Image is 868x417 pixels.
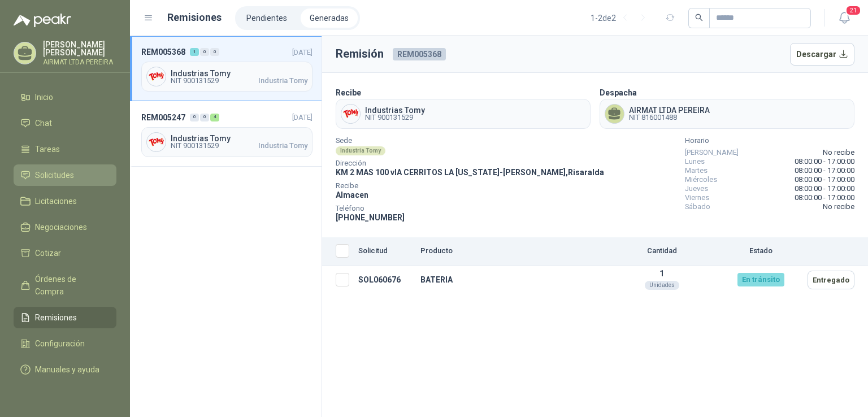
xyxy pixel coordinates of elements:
a: Manuales y ayuda [14,359,116,380]
span: Industria Tomy [258,77,307,84]
a: Pendientes [237,8,296,28]
span: Teléfono [336,206,604,211]
span: Almacen [336,190,368,199]
th: Seleccionar/deseleccionar [322,237,354,266]
span: Cotizar [35,247,61,259]
div: 0 [200,48,209,56]
span: Manuales y ayuda [35,363,99,376]
span: Configuración [35,337,85,350]
th: Estado [718,237,803,266]
span: Licitaciones [35,195,77,207]
h1: Remisiones [167,10,222,25]
span: REM005247 [141,111,185,124]
span: 08:00:00 - 17:00:00 [795,184,854,193]
button: Entregado [808,271,854,289]
a: Inicio [14,86,116,108]
span: Martes [685,166,708,175]
span: No recibe [823,202,854,211]
a: Remisiones [14,307,116,328]
a: Chat [14,112,116,134]
span: No recibe [823,148,854,157]
span: Industrias Tomy [171,69,307,77]
span: Sábado [685,202,710,211]
img: Logo peakr [14,14,71,27]
a: Generadas [301,8,358,28]
h3: Remisión [336,45,384,63]
div: 1 [190,48,199,56]
p: [PERSON_NAME] [PERSON_NAME] [43,41,116,57]
a: Cotizar [14,242,116,264]
th: Producto [416,237,605,266]
div: 0 [190,114,199,121]
div: 0 [210,48,219,56]
span: 21 [845,5,861,16]
span: NIT 900131529 [365,114,425,121]
span: REM005368 [393,48,446,60]
span: Remisiones [35,311,77,324]
a: Configuración [14,333,116,354]
button: 21 [834,8,854,28]
span: NIT 816001488 [629,114,710,121]
span: Órdenes de Compra [35,273,106,298]
button: Descargar [790,43,855,66]
span: Jueves [685,184,708,193]
b: Recibe [336,88,361,97]
div: 0 [200,114,209,121]
div: 1 - 2 de 2 [591,9,652,27]
img: Company Logo [147,133,166,151]
span: Industria Tomy [258,142,307,149]
th: Solicitud [354,237,416,266]
span: [DATE] [292,48,313,57]
b: Despacha [600,88,637,97]
a: Solicitudes [14,164,116,186]
span: search [695,14,703,21]
span: Dirección [336,160,604,166]
a: REM005247004[DATE] Company LogoIndustrias TomyNIT 900131529Industria Tomy [130,101,322,166]
a: Licitaciones [14,190,116,212]
p: 1 [610,269,714,278]
span: KM 2 MAS 100 vIA CERRITOS LA [US_STATE] - [PERSON_NAME] , Risaralda [336,168,604,177]
a: REM005368100[DATE] Company LogoIndustrias TomyNIT 900131529Industria Tomy [130,36,322,101]
span: Solicitudes [35,169,74,181]
div: Industria Tomy [336,146,385,155]
span: Industrias Tomy [365,106,425,114]
td: En tránsito [718,266,803,294]
div: En tránsito [737,273,784,286]
a: Órdenes de Compra [14,268,116,302]
div: 4 [210,114,219,121]
a: Tareas [14,138,116,160]
span: Miércoles [685,175,717,184]
td: BATERIA [416,266,605,294]
span: Viernes [685,193,709,202]
span: 08:00:00 - 17:00:00 [795,193,854,202]
a: Negociaciones [14,216,116,238]
span: NIT 900131529 [171,142,219,149]
p: AIRMAT LTDA PEREIRA [43,59,116,66]
span: 08:00:00 - 17:00:00 [795,175,854,184]
span: 08:00:00 - 17:00:00 [795,157,854,166]
span: 08:00:00 - 17:00:00 [795,166,854,175]
img: Company Logo [341,105,360,123]
td: SOL060676 [354,266,416,294]
span: Industrias Tomy [171,134,307,142]
span: [PHONE_NUMBER] [336,213,405,222]
th: Cantidad [605,237,718,266]
span: Recibe [336,183,604,189]
span: Horario [685,138,854,144]
span: Lunes [685,157,705,166]
span: REM005368 [141,46,185,58]
img: Company Logo [147,67,166,86]
span: AIRMAT LTDA PEREIRA [629,106,710,114]
span: NIT 900131529 [171,77,219,84]
span: Tareas [35,143,60,155]
span: [PERSON_NAME] [685,148,739,157]
div: Unidades [645,281,679,290]
span: Sede [336,138,604,144]
span: [DATE] [292,113,313,121]
span: Chat [35,117,52,129]
span: Negociaciones [35,221,87,233]
span: Inicio [35,91,53,103]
